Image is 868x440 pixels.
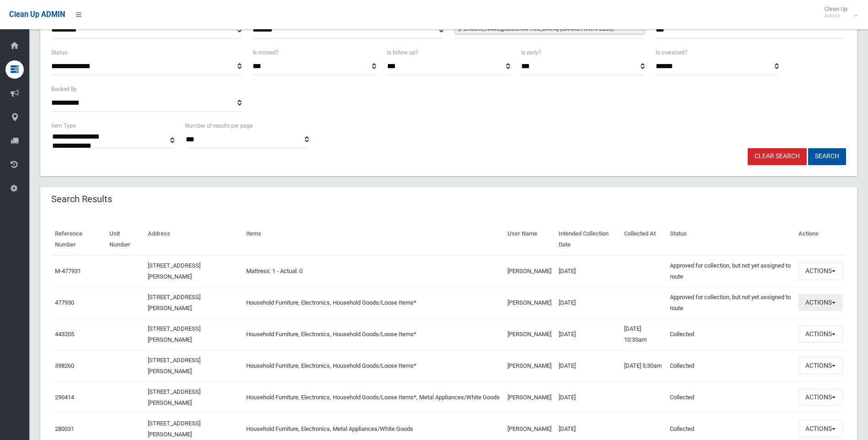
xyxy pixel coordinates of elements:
[656,48,687,58] label: Is oversized?
[55,425,74,432] a: 280031
[555,381,620,413] td: [DATE]
[9,10,65,19] span: Clean Up ADMIN
[148,388,200,406] a: [STREET_ADDRESS][PERSON_NAME]
[148,262,200,280] a: [STREET_ADDRESS][PERSON_NAME]
[51,121,75,131] label: Item Type
[798,420,842,437] button: Actions
[243,224,504,255] th: Items
[148,294,200,311] a: [STREET_ADDRESS][PERSON_NAME]
[243,381,504,413] td: Household Furniture, Electronics, Household Goods/Loose Items*, Metal Appliances/White Goods
[40,190,123,208] header: Search Results
[620,318,666,350] td: [DATE] 10:35am
[666,350,795,381] td: Collected
[555,255,620,287] td: [DATE]
[504,318,555,350] td: [PERSON_NAME]
[555,318,620,350] td: [DATE]
[243,318,504,350] td: Household Furniture, Electronics, Household Goods/Loose Items*
[808,148,846,165] button: Search
[798,294,842,311] button: Actions
[666,287,795,318] td: Approved for collection, but not yet assigned to route
[148,357,200,375] a: [STREET_ADDRESS][PERSON_NAME]
[666,318,795,350] td: Collected
[504,381,555,413] td: [PERSON_NAME]
[55,299,74,306] a: 477930
[148,420,200,438] a: [STREET_ADDRESS][PERSON_NAME]
[243,255,504,287] td: Mattress: 1 - Actual: 0
[55,268,81,274] a: M-477931
[798,263,842,279] button: Actions
[504,287,555,318] td: [PERSON_NAME]
[148,325,200,343] a: [STREET_ADDRESS][PERSON_NAME]
[521,48,541,58] label: Is early?
[555,224,620,255] th: Intended Collection Date
[798,389,842,406] button: Actions
[798,357,842,374] button: Actions
[555,287,620,318] td: [DATE]
[243,350,504,381] td: Household Furniture, Electronics, Household Goods/Loose Items*
[253,48,279,58] label: Is missed?
[795,224,846,255] th: Actions
[504,350,555,381] td: [PERSON_NAME]
[798,326,842,343] button: Actions
[555,350,620,381] td: [DATE]
[243,287,504,318] td: Household Furniture, Electronics, Household Goods/Loose Items*
[825,12,847,19] small: Admin
[144,224,242,255] th: Address
[55,394,74,401] a: 290414
[820,5,857,19] span: Clean Up
[185,121,253,131] label: Number of results per page
[55,331,74,338] a: 443205
[620,224,666,255] th: Collected At
[106,224,145,255] th: Unit Number
[748,148,807,165] a: Clear Search
[620,350,666,381] td: [DATE] 5:30am
[51,48,67,58] label: Status
[51,224,106,255] th: Reference Number
[666,381,795,413] td: Collected
[504,255,555,287] td: [PERSON_NAME]
[666,255,795,287] td: Approved for collection, but not yet assigned to route
[504,224,555,255] th: User Name
[666,224,795,255] th: Status
[51,84,77,94] label: Booked By
[55,362,74,369] a: 398260
[387,48,418,58] label: Is follow up?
